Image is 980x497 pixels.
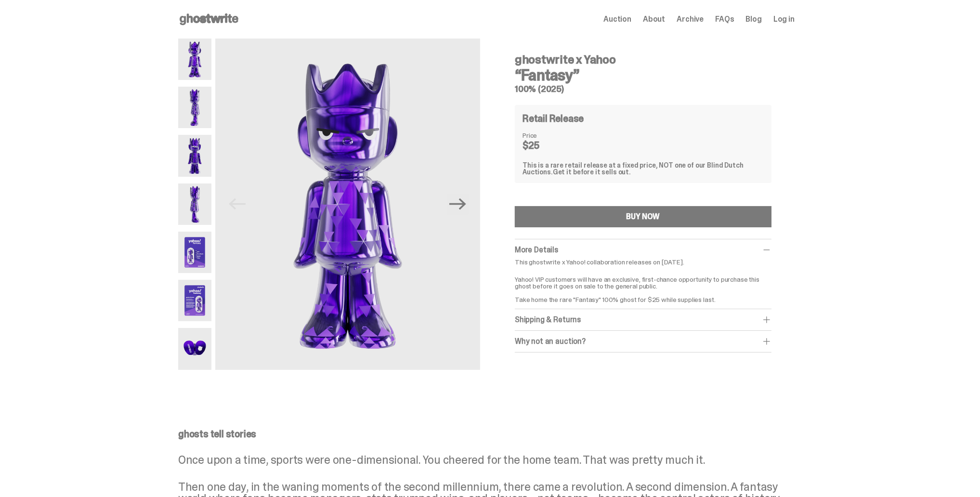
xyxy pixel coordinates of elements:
p: Once upon a time, sports were one-dimensional. You cheered for the home team. That was pretty muc... [178,454,795,466]
div: Why not an auction? [515,337,771,346]
span: Get it before it sells out. [553,168,631,176]
img: Yahoo-HG---6.png [178,280,211,321]
img: Yahoo-HG---4.png [178,183,211,225]
a: Blog [746,15,762,23]
div: Shipping & Returns [515,315,771,325]
button: Next [447,194,469,215]
h4: Retail Release [523,114,584,123]
a: FAQs [715,15,734,23]
p: This ghostwrite x Yahoo! collaboration releases on [DATE]. [515,259,771,265]
span: More Details [515,245,558,255]
div: This is a rare retail release at a fixed price, NOT one of our Blind Dutch Auctions. [523,162,764,175]
a: Archive [677,15,704,23]
h5: 100% (2025) [515,85,771,93]
a: About [643,15,665,23]
img: Yahoo-HG---3.png [178,135,211,176]
a: Auction [603,15,631,23]
a: Log in [773,15,795,23]
img: Yahoo-HG---1.png [215,39,480,370]
img: Yahoo-HG---2.png [178,87,211,128]
img: Yahoo-HG---7.png [178,328,211,369]
dd: $25 [523,141,571,150]
button: BUY NOW [515,206,771,227]
p: Yahoo! VIP customers will have an exclusive, first-chance opportunity to purchase this ghost befo... [515,269,771,303]
dt: Price [523,132,571,139]
img: Yahoo-HG---5.png [178,232,211,273]
h3: “Fantasy” [515,67,771,83]
img: Yahoo-HG---1.png [178,39,211,80]
h4: ghostwrite x Yahoo [515,54,771,65]
div: BUY NOW [627,213,660,221]
p: ghosts tell stories [178,429,795,439]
